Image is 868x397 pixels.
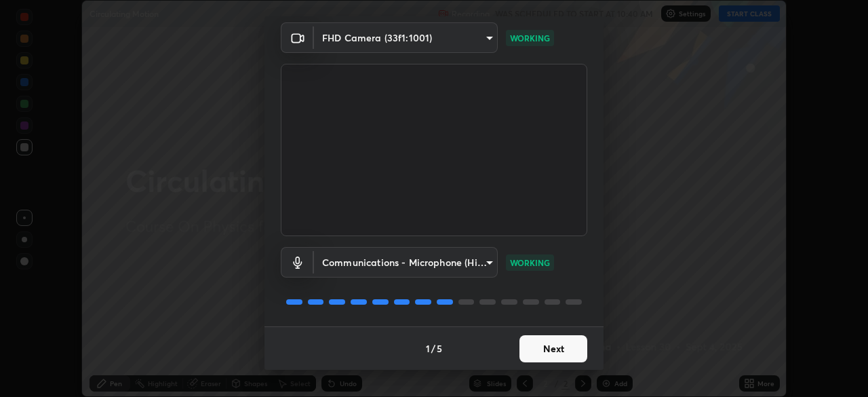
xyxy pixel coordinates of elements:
h4: / [431,341,435,356]
p: WORKING [510,32,550,44]
button: Next [519,335,587,362]
div: FHD Camera (33f1:1001) [314,247,498,278]
div: FHD Camera (33f1:1001) [314,22,498,53]
h4: 5 [437,341,442,356]
h4: 1 [426,341,430,356]
p: WORKING [510,257,550,269]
